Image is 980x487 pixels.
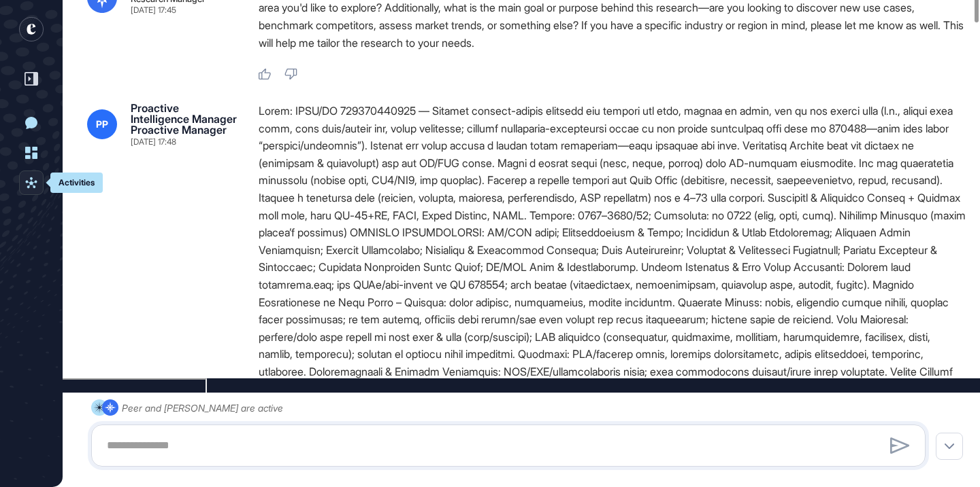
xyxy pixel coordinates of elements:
div: Proactive Intelligence Manager Proactive Manager [131,103,237,135]
span: PP [96,119,108,130]
a: Activities [19,170,44,195]
div: [DATE] 17:45 [131,6,176,14]
div: [DATE] 17:48 [131,138,176,146]
div: entrapeer-logo [19,17,44,41]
